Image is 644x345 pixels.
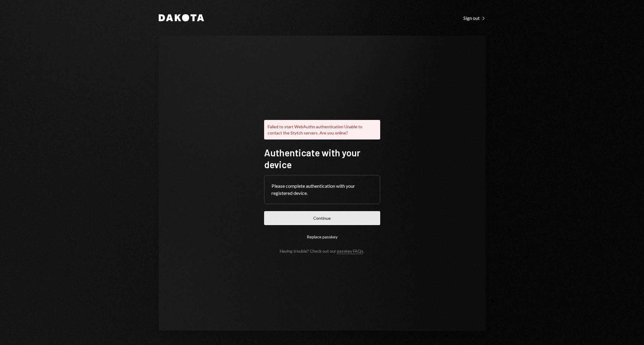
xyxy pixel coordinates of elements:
[264,120,380,139] div: Failed to start WebAuthn authentication Unable to contact the Stytch servers. Are you online?
[272,182,373,197] div: Please complete authentication with your registered device.
[337,248,363,254] a: passkey FAQs
[264,147,380,170] h1: Authenticate with your device
[280,248,364,253] div: Having trouble? Check out our .
[463,15,486,21] div: Sign out
[264,230,380,244] button: Replace passkey
[463,15,486,21] a: Sign out
[264,211,380,225] button: Continue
